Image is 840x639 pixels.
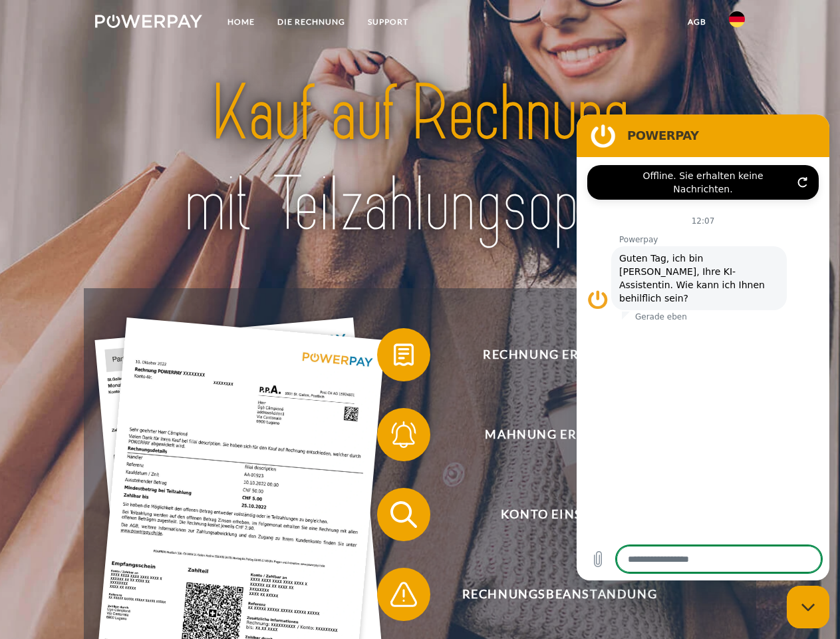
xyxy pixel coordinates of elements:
[729,11,745,27] img: de
[396,328,722,381] span: Rechnung erhalten?
[216,10,266,34] a: Home
[377,568,723,621] button: Rechnungsbeanstandung
[387,418,420,451] img: qb_bell.svg
[266,10,356,34] a: DIE RECHNUNG
[396,568,722,621] span: Rechnungsbeanstandung
[387,578,420,611] img: qb_warning.svg
[377,488,723,541] button: Konto einsehen
[396,488,722,541] span: Konto einsehen
[377,328,723,381] button: Rechnung erhalten?
[387,498,420,531] img: qb_search.svg
[356,10,420,34] a: SUPPORT
[787,586,829,628] iframe: Schaltfläche zum Öffnen des Messaging-Fensters; Konversation läuft
[387,338,420,371] img: qb_bill.svg
[396,408,722,461] span: Mahnung erhalten?
[127,64,713,255] img: title-powerpay_de.svg
[377,408,723,461] button: Mahnung erhalten?
[676,10,718,34] a: agb
[577,114,829,580] iframe: Messaging-Fenster
[95,15,202,28] img: logo-powerpay-white.svg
